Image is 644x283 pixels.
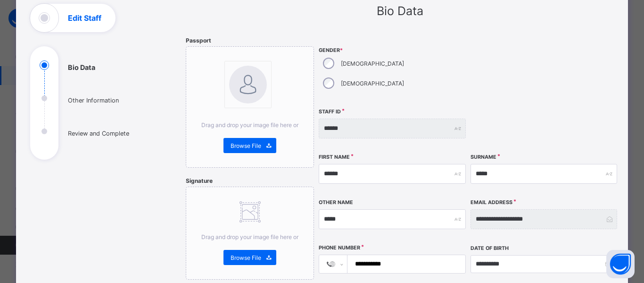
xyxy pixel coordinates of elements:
div: Drag and drop your image file here orBrowse File [186,187,314,280]
label: Surname [471,154,496,160]
label: [DEMOGRAPHIC_DATA] [341,60,404,67]
span: Gender [319,47,465,53]
label: Phone Number [319,245,360,251]
span: Browse File [231,142,261,149]
label: Date of Birth [471,245,509,251]
label: First Name [319,154,350,160]
span: Signature [186,177,213,184]
label: Other Name [319,199,353,206]
label: Staff ID [319,109,341,115]
span: Drag and drop your image file here or [201,233,298,240]
span: Passport [186,37,211,44]
button: Open asap [606,250,635,278]
label: Email Address [471,199,512,206]
img: bannerImage [229,66,267,103]
span: Browse File [231,254,261,261]
h1: Edit Staff [68,14,101,22]
div: bannerImageDrag and drop your image file here orBrowse File [186,46,314,168]
span: Drag and drop your image file here or [201,121,298,129]
label: [DEMOGRAPHIC_DATA] [341,80,404,87]
span: Bio Data [377,4,423,18]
